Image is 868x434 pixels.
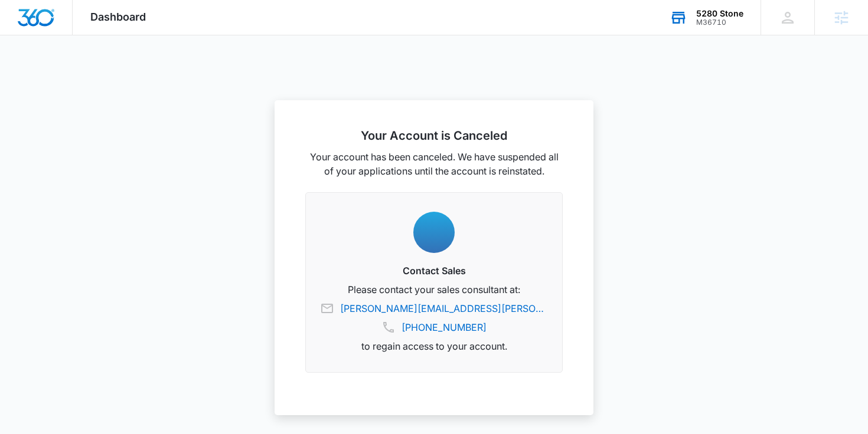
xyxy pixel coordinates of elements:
[696,18,743,27] div: account id
[305,129,563,143] h2: Your Account is Canceled
[402,320,487,334] a: [PHONE_NUMBER]
[320,282,548,353] p: Please contact your sales consultant at: to regain access to your account.
[696,9,743,18] div: account name
[305,150,563,178] p: Your account has been canceled. We have suspended all of your applications until the account is r...
[340,301,548,315] a: [PERSON_NAME][EMAIL_ADDRESS][PERSON_NAME][DOMAIN_NAME]
[320,264,548,278] h3: Contact Sales
[90,11,146,23] span: Dashboard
